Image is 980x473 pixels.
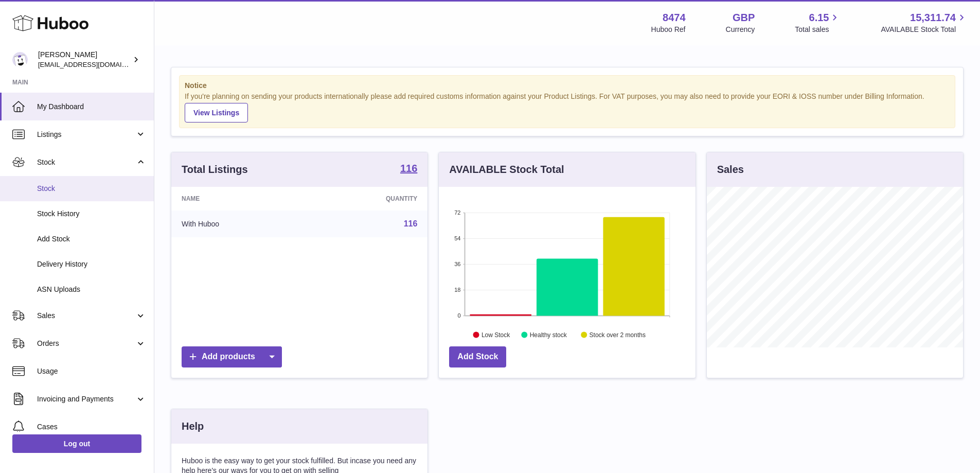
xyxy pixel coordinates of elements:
[37,394,135,404] span: Invoicing and Payments
[37,366,146,376] span: Usage
[37,311,135,321] span: Sales
[37,209,146,219] span: Stock History
[37,157,135,167] span: Stock
[185,81,950,91] strong: Notice
[455,287,461,293] text: 18
[881,11,968,34] a: 15,311.74 AVAILABLE Stock Total
[182,419,204,433] h3: Help
[530,331,567,338] text: Healthy stock
[449,163,564,177] h3: AVAILABLE Stock Total
[663,11,686,25] strong: 8474
[455,209,461,216] text: 72
[809,11,829,25] span: 6.15
[37,130,135,139] span: Listings
[37,259,146,269] span: Delivery History
[404,219,418,228] a: 116
[455,235,461,241] text: 54
[651,25,686,34] div: Huboo Ref
[590,331,646,338] text: Stock over 2 months
[37,339,135,348] span: Orders
[733,11,755,25] strong: GBP
[38,60,151,68] span: [EMAIL_ADDRESS][DOMAIN_NAME]
[182,346,282,367] a: Add products
[12,52,28,67] img: internalAdmin-8474@internal.huboo.com
[171,211,307,237] td: With Huboo
[717,163,744,177] h3: Sales
[38,50,131,69] div: [PERSON_NAME]
[37,285,146,294] span: ASN Uploads
[37,234,146,244] span: Add Stock
[455,261,461,267] text: 36
[182,163,248,177] h3: Total Listings
[185,103,248,122] a: View Listings
[400,163,417,176] a: 116
[12,434,141,453] a: Log out
[795,25,841,34] span: Total sales
[482,331,510,338] text: Low Stock
[910,11,956,25] span: 15,311.74
[37,422,146,432] span: Cases
[449,346,506,367] a: Add Stock
[795,11,841,34] a: 6.15 Total sales
[37,102,146,112] span: My Dashboard
[171,187,307,211] th: Name
[400,163,417,173] strong: 116
[726,25,755,34] div: Currency
[881,25,968,34] span: AVAILABLE Stock Total
[185,92,950,122] div: If you're planning on sending your products internationally please add required customs informati...
[37,184,146,194] span: Stock
[307,187,427,211] th: Quantity
[458,312,461,319] text: 0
